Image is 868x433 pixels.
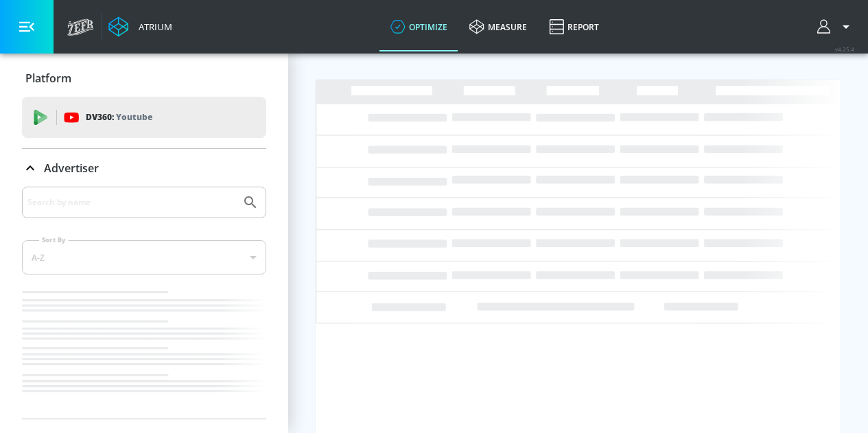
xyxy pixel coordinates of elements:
p: Platform [25,71,71,86]
div: Advertiser [22,149,266,187]
p: Advertiser [44,161,99,176]
nav: list of Advertiser [22,285,266,419]
div: Atrium [133,21,172,33]
a: measure [458,2,538,51]
div: DV360: Youtube [22,97,266,138]
p: Youtube [116,110,152,124]
p: DV360: [86,110,152,125]
div: Platform [22,59,266,97]
div: Advertiser [22,187,266,419]
span: v 4.25.4 [835,45,854,53]
a: optimize [379,2,458,51]
div: A-Z [22,240,266,274]
a: Atrium [108,16,172,37]
a: Report [538,2,610,51]
input: Search by name [27,194,235,211]
label: Sort By [39,235,69,244]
